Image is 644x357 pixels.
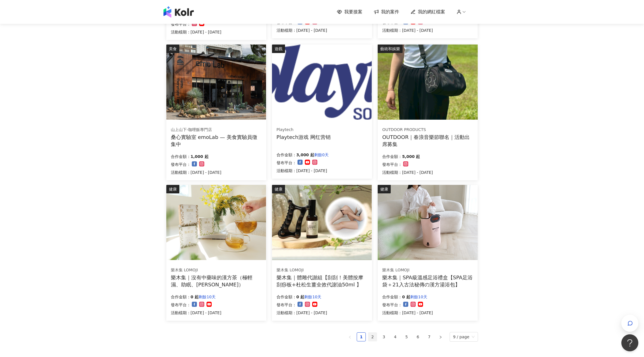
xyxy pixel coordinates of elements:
[171,301,191,308] p: 發布平台：
[453,332,475,341] span: 9 / page
[368,333,377,341] a: 2
[345,332,354,341] li: Previous Page
[378,185,477,260] img: SPA級溫感足浴禮盒【SPA足浴袋＋21入古法秘傳の漢方湯浴包】
[163,6,194,18] img: logo
[171,21,191,28] p: 發布平台：
[337,9,362,15] a: 我要接案
[357,333,365,341] a: 1
[436,332,445,341] button: right
[378,45,477,120] img: 春浪活動出席與合作貼文需求
[382,127,473,133] div: OUTDOOR PRODUCTS
[425,332,434,341] li: 7
[439,335,442,339] span: right
[171,274,262,288] div: 樂木集｜沒有中藥味的漢方茶（極輕濕、助眠、[PERSON_NAME]）
[410,293,427,300] p: 剩餘10天
[425,333,433,341] a: 7
[199,293,216,300] p: 剩餘10天
[391,333,399,341] a: 4
[272,185,372,260] img: 體雕代謝組【刮刮！美體按摩刮痧板+杜松生薑全效代謝油50ml 】
[368,332,377,341] li: 2
[450,332,478,342] div: Page Size
[621,334,638,351] iframe: Help Scout Beacon - Open
[277,267,367,273] div: 樂木集 LOMOJI
[382,27,433,34] p: 活動檔期：[DATE] - [DATE]
[414,333,422,341] a: 6
[380,333,388,341] a: 3
[166,185,179,193] div: 健康
[436,332,445,341] li: Next Page
[277,27,327,34] p: 活動檔期：[DATE] - [DATE]
[277,151,296,158] p: 合作金額：
[382,267,473,273] div: 樂木集 LOMOJI
[191,293,199,300] p: 0 起
[382,309,433,316] p: 活動檔期：[DATE] - [DATE]
[277,127,331,133] div: Playtech
[402,153,420,160] p: 5,000 起
[191,153,209,160] p: 1,000 起
[277,274,367,288] div: 樂木集｜體雕代謝組【刮刮！美體按摩刮痧板+杜松生薑全效代謝油50ml 】
[277,134,331,141] div: Playtech游戏 网红营销
[382,293,402,300] p: 合作金額：
[345,332,354,341] button: left
[348,335,352,339] span: left
[382,169,433,176] p: 活動檔期：[DATE] - [DATE]
[166,185,266,260] img: 樂木集｜沒有中藥味的漢方茶（極輕濕、助眠、亮妍）
[171,309,222,316] p: 活動檔期：[DATE] - [DATE]
[171,153,191,160] p: 合作金額：
[381,9,399,15] span: 我的案件
[171,293,191,300] p: 合作金額：
[171,29,222,35] p: 活動檔期：[DATE] - [DATE]
[344,9,362,15] span: 我要接案
[277,301,296,308] p: 發布平台：
[277,309,327,316] p: 活動檔期：[DATE] - [DATE]
[411,9,445,15] a: 我的網紅檔案
[378,185,391,193] div: 健康
[304,293,321,300] p: 剩餘10天
[296,293,305,300] p: 0 起
[374,9,399,15] a: 我的案件
[272,185,285,193] div: 健康
[277,159,296,166] p: 發布平台：
[382,274,473,288] div: 樂木集｜SPA級溫感足浴禮盒【SPA足浴袋＋21入古法秘傳の漢方湯浴包】
[166,45,179,53] div: 美食
[413,332,422,341] li: 6
[382,153,402,160] p: 合作金額：
[171,134,262,148] div: 桑心實驗室 emoLab — 美食實驗員徵集中
[402,293,410,300] p: 0 起
[171,161,191,168] p: 發布平台：
[382,161,402,168] p: 發布平台：
[272,45,285,53] div: 遊戲
[379,332,388,341] li: 3
[171,169,222,176] p: 活動檔期：[DATE] - [DATE]
[277,167,329,174] p: 活動檔期：[DATE] - [DATE]
[166,45,266,120] img: 情緒食光實驗計畫
[314,151,329,158] p: 剩餘0天
[382,301,402,308] p: 發布平台：
[382,134,473,148] div: OUTDOOR｜春浪音樂節聯名｜活動出席募集
[357,332,366,341] li: 1
[391,332,400,341] li: 4
[277,293,296,300] p: 合作金額：
[296,151,314,158] p: 3,000 起
[402,333,411,341] a: 5
[418,9,445,15] span: 我的網紅檔案
[378,45,403,53] div: 藝術和娛樂
[402,332,411,341] li: 5
[272,45,372,120] img: Playtech 网红营销
[171,267,262,273] div: 樂木集 LOMOJI
[171,127,262,133] div: 山上山下-咖哩飯專門店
